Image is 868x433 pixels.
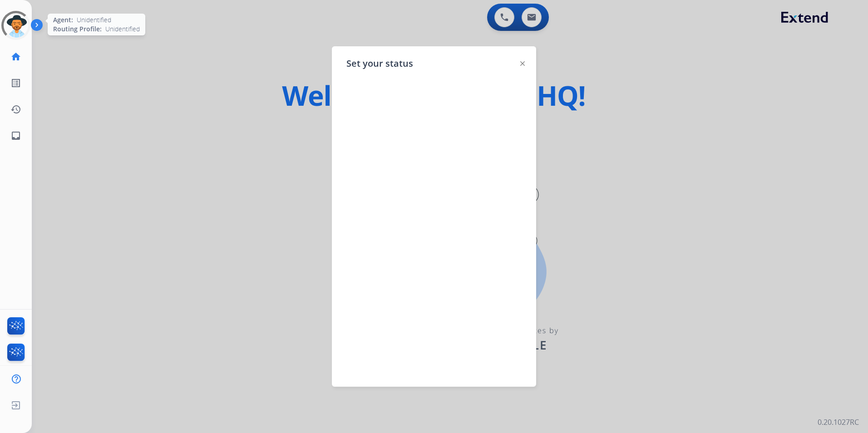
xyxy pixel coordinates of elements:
span: Routing Profile: [53,25,102,34]
span: Unidentified [105,25,140,34]
img: close-button [520,61,525,66]
span: Agent: [53,15,73,25]
p: 0.20.1027RC [818,417,859,428]
span: Unidentified [77,15,111,25]
mat-icon: history [10,104,21,115]
mat-icon: list_alt [10,78,21,89]
mat-icon: home [10,51,21,62]
mat-icon: inbox [10,130,21,141]
span: Set your status [346,57,413,70]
